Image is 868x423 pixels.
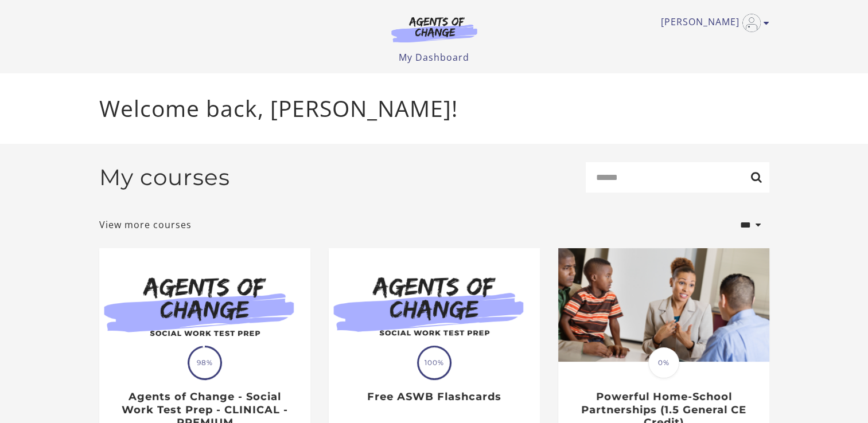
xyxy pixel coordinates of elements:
span: 98% [189,347,220,378]
a: View more courses [99,218,192,232]
span: 0% [648,347,679,378]
a: Toggle menu [661,14,764,32]
a: My Dashboard [399,51,469,64]
p: Welcome back, [PERSON_NAME]! [99,92,769,126]
img: Agents of Change Logo [379,16,489,42]
h2: My courses [99,164,230,191]
h3: Free ASWB Flashcards [341,390,527,404]
span: 100% [419,347,450,378]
